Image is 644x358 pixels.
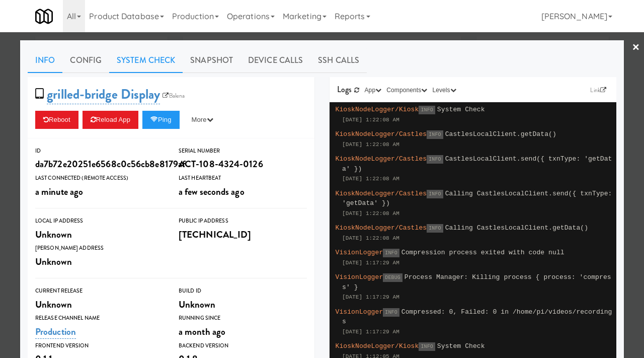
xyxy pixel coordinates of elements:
[35,156,164,173] div: da7b72e20251e6568c0c56cb8e8179af
[179,156,307,173] div: ACT-108-4324-0126
[419,342,435,351] span: INFO
[35,8,53,25] img: Micromart
[427,224,443,233] span: INFO
[336,106,419,113] span: KioskNodeLogger/Kiosk
[336,155,427,163] span: KioskNodeLogger/Castles
[427,155,443,164] span: INFO
[35,243,164,253] div: [PERSON_NAME] Address
[342,294,399,300] span: [DATE] 1:17:29 AM
[179,185,245,198] span: a few seconds ago
[588,85,609,95] a: Link
[337,84,352,95] span: Logs
[35,226,164,243] div: Unknown
[179,325,225,338] span: a month ago
[62,48,109,73] a: Config
[35,296,164,313] div: Unknown
[179,173,307,183] div: Last Heartbeat
[35,341,164,351] div: Frontend Version
[35,325,76,339] a: Production
[342,260,399,266] span: [DATE] 1:17:29 AM
[183,48,240,73] a: Snapshot
[336,190,427,197] span: KioskNodeLogger/Castles
[83,111,138,129] button: Reload App
[419,106,435,114] span: INFO
[362,85,384,95] button: App
[179,146,307,156] div: Serial Number
[383,249,399,257] span: INFO
[336,342,419,350] span: KioskNodeLogger/Kiosk
[28,48,62,73] a: Info
[430,85,458,95] button: Levels
[240,48,310,73] a: Device Calls
[342,176,399,182] span: [DATE] 1:22:08 AM
[179,286,307,296] div: Build Id
[179,341,307,351] div: Backend Version
[342,210,399,217] span: [DATE] 1:22:08 AM
[427,130,443,139] span: INFO
[35,253,164,270] div: Unknown
[437,342,485,350] span: System Check
[179,216,307,226] div: Public IP Address
[35,216,164,226] div: Local IP Address
[184,111,221,129] button: More
[342,329,399,335] span: [DATE] 1:17:29 AM
[142,111,180,129] button: Ping
[109,48,183,73] a: System Check
[336,308,383,316] span: VisionLogger
[401,249,565,256] span: Compression process exited with code null
[445,224,588,232] span: Calling CastlesLocalClient.getData()
[35,111,78,129] button: Reboot
[342,155,612,173] span: CastlesLocalClient.send({ txnType: 'getData' })
[336,249,383,256] span: VisionLogger
[632,32,640,63] a: ×
[179,313,307,323] div: Running Since
[427,190,443,198] span: INFO
[342,141,399,148] span: [DATE] 1:22:08 AM
[342,117,399,123] span: [DATE] 1:22:08 AM
[384,85,430,95] button: Components
[35,185,83,198] span: a minute ago
[342,190,612,207] span: Calling CastlesLocalClient.send({ txnType: 'getData' })
[342,235,399,241] span: [DATE] 1:22:08 AM
[342,273,611,291] span: Process Manager: Killing process { process: 'compress' }
[336,130,427,138] span: KioskNodeLogger/Castles
[383,273,403,282] span: DEBUG
[310,48,367,73] a: SSH Calls
[342,308,612,326] span: Compressed: 0, Failed: 0 in /home/pi/videos/recordings
[179,296,307,313] div: Unknown
[179,226,307,243] div: [TECHNICAL_ID]
[383,308,399,317] span: INFO
[445,130,556,138] span: CastlesLocalClient.getData()
[35,146,164,156] div: ID
[35,173,164,183] div: Last Connected (Remote Access)
[47,85,160,104] a: grilled-bridge Display
[336,224,427,232] span: KioskNodeLogger/Castles
[35,313,164,323] div: Release Channel Name
[35,286,164,296] div: Current Release
[336,273,383,281] span: VisionLogger
[437,106,485,113] span: System Check
[160,91,187,101] a: Balena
